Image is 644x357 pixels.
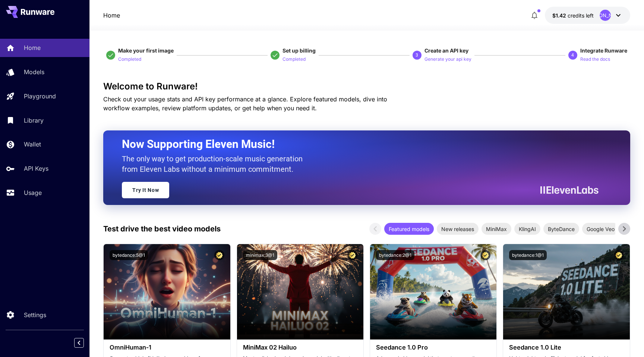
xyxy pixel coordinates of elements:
p: Read the docs [580,56,610,63]
p: Playground [24,92,56,101]
p: Wallet [24,140,41,149]
div: Featured models [384,223,434,235]
span: ByteDance [543,225,579,233]
p: Settings [24,310,46,319]
button: bytedance:2@1 [376,250,414,260]
button: Completed [118,54,141,63]
p: Models [24,67,44,76]
span: Create an API key [424,47,468,54]
img: alt [503,244,629,339]
div: Google Veo [582,223,619,235]
p: 4 [571,52,574,59]
img: alt [104,244,230,339]
button: Certified Model – Vetted for best performance and includes a commercial license. [614,250,624,260]
p: Completed [282,56,306,63]
span: New releases [437,225,479,233]
button: Certified Model – Vetted for best performance and includes a commercial license. [480,250,490,260]
p: 3 [416,52,418,59]
span: MiniMax [482,225,511,233]
h3: Welcome to Runware! [103,81,630,92]
p: The only way to get production-scale music generation from Eleven Labs without a minimum commitment. [122,154,308,174]
p: Home [24,43,41,52]
span: Set up billing [282,47,316,54]
div: New releases [437,223,479,235]
a: Try It Now [122,182,169,198]
button: Generate your api key [424,54,471,63]
button: bytedance:5@1 [110,250,148,260]
p: Usage [24,188,42,197]
div: MiniMax [482,223,511,235]
span: Featured models [384,225,434,233]
span: Make your first image [118,47,174,54]
div: KlingAI [514,223,540,235]
button: bytedance:1@1 [509,250,547,260]
p: Test drive the best video models [103,223,221,234]
h3: Seedance 1.0 Lite [509,344,624,351]
button: Certified Model – Vetted for best performance and includes a commercial license. [347,250,357,260]
button: minimax:3@1 [243,250,277,260]
nav: breadcrumb [103,11,120,20]
p: Library [24,116,44,125]
span: KlingAI [514,225,540,233]
img: alt [237,244,363,339]
h3: Seedance 1.0 Pro [376,344,490,351]
button: $1.41786[PERSON_NAME] [545,7,630,24]
a: Home [103,11,120,20]
button: Certified Model – Vetted for best performance and includes a commercial license. [214,250,224,260]
button: Read the docs [580,54,610,63]
div: $1.41786 [552,12,594,19]
div: Collapse sidebar [80,336,89,350]
button: Collapse sidebar [74,338,84,348]
p: Completed [118,56,141,63]
div: ByteDance [543,223,579,235]
p: Generate your api key [424,56,471,63]
img: alt [370,244,496,339]
span: $1.42 [552,12,568,19]
h2: Now Supporting Eleven Music! [122,137,593,151]
span: Integrate Runware [580,47,627,54]
h3: MiniMax 02 Hailuo [243,344,357,351]
h3: OmniHuman‑1 [110,344,224,351]
p: API Keys [24,164,48,173]
span: Check out your usage stats and API key performance at a glance. Explore featured models, dive int... [103,95,387,112]
button: Completed [282,54,306,63]
span: Google Veo [582,225,619,233]
span: credits left [568,12,594,19]
div: [PERSON_NAME] [600,10,611,21]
